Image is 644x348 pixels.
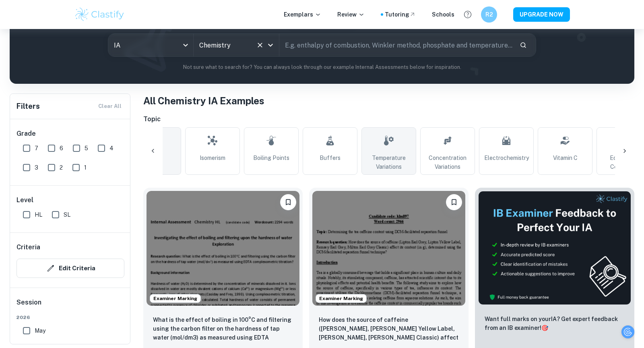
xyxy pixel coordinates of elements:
h1: All Chemistry IA Examples [143,93,634,108]
a: Tutoring [385,10,416,19]
a: Schools [432,10,454,19]
span: 3 [35,163,38,172]
button: R2 [481,6,497,23]
h6: Session [17,298,124,314]
button: Open [265,39,276,51]
span: May [35,326,45,335]
span: Isomerism [200,153,225,162]
button: Clear [254,39,266,51]
p: How does the source of caffeine (Lipton Earl Grey, Lipton Yellow Label, Remsey Earl Grey, Milton ... [319,315,459,343]
h6: Topic [143,114,634,124]
p: What is the effect of boiling in 100°C and filtering using the carbon filter on the hardness of t... [153,315,293,343]
span: 1 [84,163,87,172]
p: Exemplars [284,10,321,19]
span: Electrochemistry [484,153,529,162]
img: Clastify logo [74,6,125,23]
p: Not sure what to search for? You can always look through our example Internal Assessments below f... [16,63,628,71]
button: Search [516,38,530,52]
button: Bookmark [446,194,462,210]
span: 5 [85,144,88,153]
span: Buffers [320,153,341,162]
h6: Filters [17,101,40,112]
img: Thumbnail [478,191,631,305]
span: 7 [35,144,38,153]
span: Temperature Variations [365,153,413,171]
input: E.g. enthalpy of combustion, Winkler method, phosphate and temperature... [279,34,513,56]
span: 2 [60,163,63,172]
span: SL [64,210,70,219]
button: Bookmark [280,194,296,210]
span: Examiner Marking [150,295,200,302]
img: Chemistry IA example thumbnail: How does the source of caffeine (Lipton [312,191,465,306]
h6: Criteria [17,242,40,252]
p: Review [337,10,365,19]
button: Edit Criteria [17,259,124,278]
span: Boiling Points [253,153,289,162]
span: 6 [60,144,63,153]
span: Vitamin C [553,153,578,162]
span: HL [35,210,42,219]
img: Chemistry IA example thumbnail: What is the effect of boiling in 100°C a [147,191,299,306]
p: Want full marks on your IA ? Get expert feedback from an IB examiner! [485,315,625,332]
span: 4 [109,144,114,153]
span: 2026 [17,314,124,321]
span: Concentration Variations [424,153,471,171]
button: Help and Feedback [461,8,475,21]
h6: Level [17,195,124,205]
span: 🎯 [541,325,548,331]
h6: Grade [17,129,124,139]
span: Examiner Marking [316,295,366,302]
button: UPGRADE NOW [513,7,570,22]
div: IA [108,34,193,56]
h6: R2 [485,10,494,19]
